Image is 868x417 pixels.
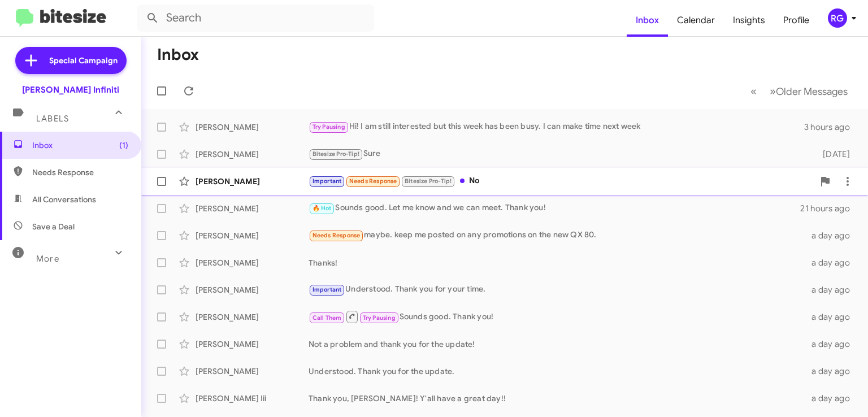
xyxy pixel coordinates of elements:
span: Needs Response [313,232,361,239]
div: Not a problem and thank you for the update! [309,338,809,350]
div: a day ago [809,257,859,268]
div: [DATE] [809,149,859,160]
div: [PERSON_NAME] [196,338,309,350]
span: Inbox [32,140,128,151]
div: [PERSON_NAME] [196,149,309,160]
div: a day ago [809,311,859,323]
a: Calendar [668,4,724,37]
span: 🔥 Hot [313,205,332,212]
div: No [309,175,814,188]
div: [PERSON_NAME] [196,257,309,268]
span: Labels [36,114,69,124]
span: (1) [119,140,128,151]
div: a day ago [809,230,859,241]
div: Sounds good. Let me know and we can meet. Thank you! [309,202,800,215]
span: Save a Deal [32,221,75,232]
div: 3 hours ago [804,121,859,133]
span: Important [313,177,342,185]
span: More [36,254,59,264]
span: Try Pausing [313,123,345,131]
div: a day ago [809,284,859,296]
button: Next [763,80,854,103]
span: Needs Response [349,177,397,185]
div: [PERSON_NAME] [196,176,309,187]
div: Hi! I am still interested but this week has been busy. I can make time next week [309,120,804,133]
h1: Inbox [157,46,199,64]
span: All Conversations [32,194,96,205]
div: Understood. Thank you for your time. [309,283,809,296]
div: RG [828,8,847,28]
a: Special Campaign [15,47,127,74]
div: [PERSON_NAME] Iii [196,393,309,404]
span: « [750,84,757,98]
div: Understood. Thank you for the update. [309,366,809,377]
div: Thanks! [309,257,809,268]
span: Older Messages [776,85,848,98]
div: Sounds good. Thank you! [309,310,809,324]
div: a day ago [809,338,859,350]
button: RG [818,8,856,28]
div: a day ago [809,366,859,377]
a: Insights [724,4,774,37]
div: [PERSON_NAME] Infiniti [22,84,119,95]
div: a day ago [809,393,859,404]
span: Special Campaign [49,55,118,66]
nav: Page navigation example [744,80,854,103]
input: Search [137,5,374,32]
a: Profile [774,4,818,37]
div: Sure [309,147,809,160]
span: » [770,84,776,98]
div: 21 hours ago [800,203,859,214]
div: [PERSON_NAME] [196,121,309,133]
div: [PERSON_NAME] [196,203,309,214]
span: Bitesize Pro-Tip! [313,150,359,158]
button: Previous [744,80,763,103]
span: Important [313,286,342,293]
div: [PERSON_NAME] [196,230,309,241]
div: maybe. keep me posted on any promotions on the new QX 80. [309,229,809,242]
div: [PERSON_NAME] [196,311,309,323]
span: Needs Response [32,167,128,178]
span: Call Them [313,314,342,322]
div: [PERSON_NAME] [196,366,309,377]
span: Try Pausing [363,314,396,322]
a: Inbox [627,4,668,37]
div: Thank you, [PERSON_NAME]! Y'all have a great day!! [309,393,809,404]
span: Bitesize Pro-Tip! [405,177,452,185]
div: [PERSON_NAME] [196,284,309,296]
